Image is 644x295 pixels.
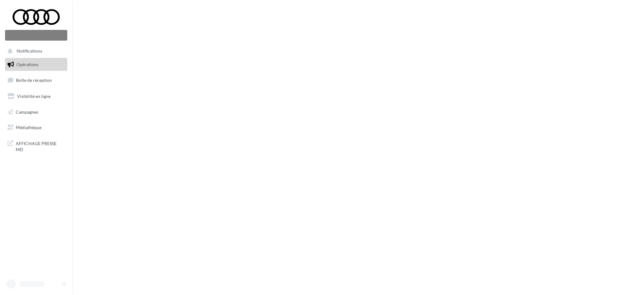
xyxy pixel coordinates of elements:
a: Visibilité en ligne [4,90,69,103]
span: Campagnes [16,109,38,114]
span: Boîte de réception [16,77,52,83]
span: Médiathèque [16,125,42,130]
span: AFFICHAGE PRESSE MD [16,139,65,153]
a: Campagnes [4,105,69,119]
div: Nouvelle campagne [5,30,67,41]
a: AFFICHAGE PRESSE MD [4,137,69,155]
span: Notifications [17,48,42,54]
a: Boîte de réception [4,73,69,87]
a: Médiathèque [4,121,69,134]
span: Visibilité en ligne [17,94,51,99]
a: Opérations [4,58,69,71]
span: Opérations [16,62,38,67]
